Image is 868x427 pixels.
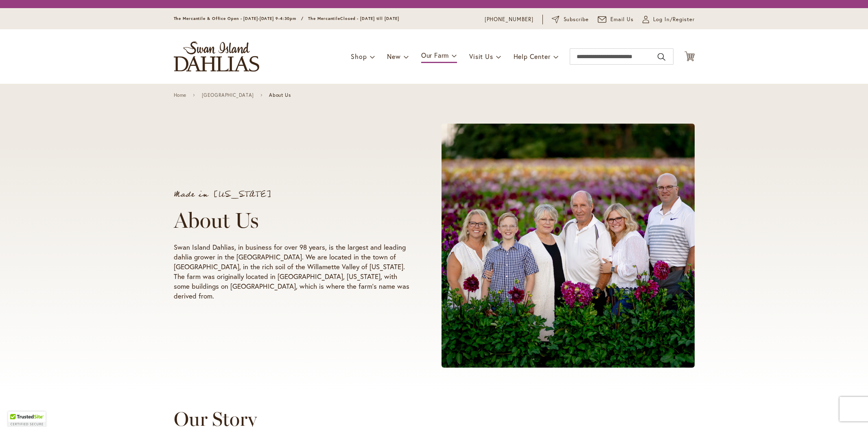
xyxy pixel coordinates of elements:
span: Subscribe [564,15,589,24]
p: Made in [US_STATE] [174,190,411,198]
a: [GEOGRAPHIC_DATA] [202,92,254,98]
span: The Mercantile & Office Open - [DATE]-[DATE] 9-4:30pm / The Mercantile [174,16,341,21]
span: Log In/Register [653,15,695,24]
a: Subscribe [552,15,589,24]
span: Visit Us [469,52,493,61]
span: Shop [351,52,367,61]
span: Closed - [DATE] till [DATE] [340,16,399,21]
p: Swan Island Dahlias, in business for over 98 years, is the largest and leading dahlia grower in t... [174,242,411,301]
a: store logo [174,41,259,72]
a: [PHONE_NUMBER] [485,15,534,24]
div: TrustedSite Certified [8,412,46,427]
a: Log In/Register [643,15,695,24]
span: About Us [269,92,291,98]
span: New [387,52,400,61]
button: Search [658,50,665,63]
h1: About Us [174,208,411,233]
span: Help Center [514,52,551,61]
a: Email Us [598,15,634,24]
span: Our Farm [421,51,449,59]
span: Email Us [610,15,634,24]
a: Home [174,92,186,98]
